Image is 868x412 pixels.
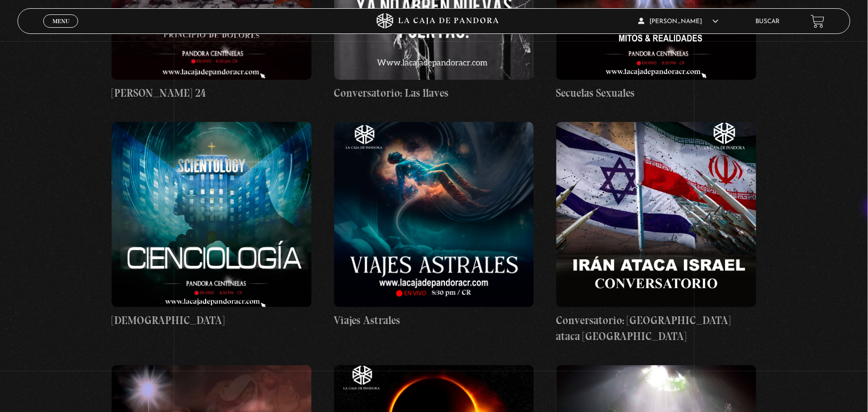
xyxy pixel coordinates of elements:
[756,19,780,25] a: Buscar
[334,85,534,101] h4: Conversatorio: Las llaves
[112,122,312,329] a: [DEMOGRAPHIC_DATA]
[334,312,534,329] h4: Viajes Astrales
[112,85,312,101] h4: [PERSON_NAME] 24
[334,122,534,329] a: Viajes Astrales
[49,27,73,34] span: Cerrar
[556,312,756,345] h4: Conversatorio: [GEOGRAPHIC_DATA] ataca [GEOGRAPHIC_DATA]
[556,122,756,345] a: Conversatorio: [GEOGRAPHIC_DATA] ataca [GEOGRAPHIC_DATA]
[112,312,312,329] h4: [DEMOGRAPHIC_DATA]
[556,85,756,101] h4: Secuelas Sexuales
[811,14,825,28] a: View your shopping cart
[639,19,719,25] span: [PERSON_NAME]
[52,18,69,24] span: Menu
